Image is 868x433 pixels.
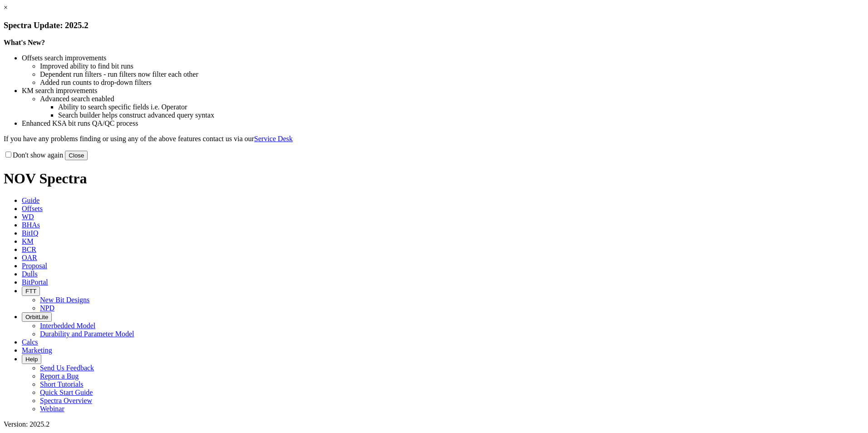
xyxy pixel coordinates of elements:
a: Interbedded Model [40,322,95,330]
a: Send Us Feedback [40,364,94,372]
a: Durability and Parameter Model [40,330,134,338]
li: Search builder helps construct advanced query syntax [58,111,864,119]
span: Proposal [22,262,47,270]
a: Quick Start Guide [40,389,93,396]
h1: NOV Spectra [4,170,864,187]
span: BCR [22,246,36,253]
input: Don't show again [5,152,11,157]
li: Ability to search specific fields i.e. Operator [58,103,864,111]
a: Webinar [40,405,64,413]
li: Offsets search improvements [22,54,864,62]
span: WD [22,213,34,221]
span: Guide [22,197,39,204]
a: NPD [40,304,54,312]
div: Version: 2025.2 [4,420,864,428]
span: Marketing [22,346,52,354]
span: BitPortal [22,278,48,286]
p: If you have any problems finding or using any of the above features contact us via our [4,135,864,143]
span: Offsets [22,205,43,212]
a: Short Tutorials [40,380,84,388]
span: FTT [25,288,36,295]
li: KM search improvements [22,87,864,95]
span: Help [25,356,38,363]
button: Close [65,151,88,160]
li: Advanced search enabled [40,95,864,103]
a: Report a Bug [40,372,79,380]
span: BHAs [22,221,40,229]
li: Dependent run filters - run filters now filter each other [40,70,864,79]
a: Service Desk [254,135,293,143]
span: BitIQ [22,229,38,237]
label: Don't show again [4,151,63,159]
a: × [4,4,8,11]
span: Calcs [22,338,38,346]
a: New Bit Designs [40,296,89,304]
span: Dulls [22,270,38,278]
li: Improved ability to find bit runs [40,62,864,70]
span: KM [22,237,34,245]
strong: What's New? [4,39,45,46]
a: Spectra Overview [40,397,92,404]
span: OrbitLite [25,314,48,320]
h3: Spectra Update: 2025.2 [4,20,864,30]
li: Enhanced KSA bit runs QA/QC process [22,119,864,128]
li: Added run counts to drop-down filters [40,79,864,87]
span: OAR [22,254,37,261]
